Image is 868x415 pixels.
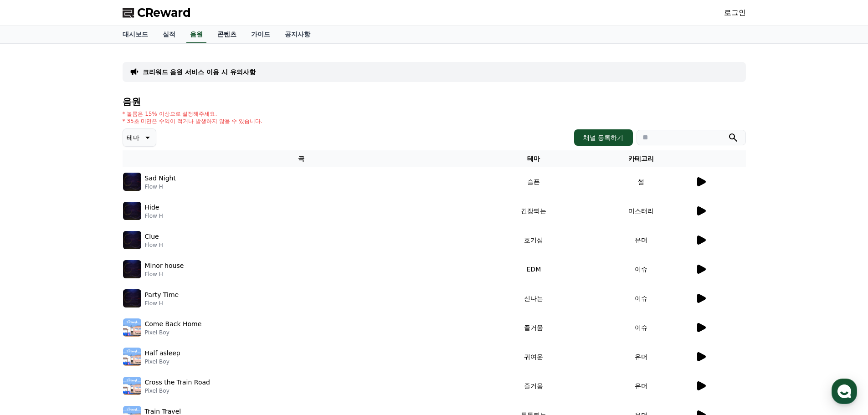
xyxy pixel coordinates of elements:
img: music [123,173,141,191]
span: 대화 [83,303,94,310]
span: 홈 [29,302,34,310]
td: EDM [480,255,587,284]
p: Flow H [145,241,163,249]
th: 카테고리 [587,150,694,167]
img: music [123,348,141,366]
a: 크리워드 음원 서비스 이용 시 유의사항 [143,67,256,77]
td: 슬픈 [480,167,587,196]
a: 음원 [186,26,206,43]
h4: 음원 [123,97,746,107]
img: music [123,202,141,220]
p: Pixel Boy [145,387,210,395]
a: CReward [123,5,191,20]
td: 즐거움 [480,371,587,400]
td: 유머 [587,371,694,400]
p: Flow H [145,300,179,307]
p: Cross the Train Road [145,378,210,387]
button: 테마 [123,128,156,147]
a: 대화 [60,289,118,312]
td: 귀여운 [480,342,587,371]
td: 이슈 [587,255,694,284]
p: Pixel Boy [145,329,202,336]
a: 대시보드 [115,26,155,43]
p: 테마 [127,131,139,144]
td: 이슈 [587,313,694,342]
th: 테마 [480,150,587,167]
td: 신나는 [480,284,587,313]
p: Clue [145,232,159,241]
img: music [123,231,141,249]
p: Party Time [145,290,179,300]
button: 채널 등록하기 [574,129,632,146]
p: * 35초 미만은 수익이 적거나 발생하지 않을 수 있습니다. [123,118,263,125]
img: music [123,289,141,307]
a: 콘텐츠 [210,26,244,43]
a: 로그인 [724,7,746,18]
img: music [123,377,141,395]
span: CReward [137,5,191,20]
td: 미스터리 [587,196,694,225]
p: Sad Night [145,174,176,183]
p: Flow H [145,271,184,278]
td: 호기심 [480,225,587,255]
td: 썰 [587,167,694,196]
p: Flow H [145,212,163,220]
a: 실적 [155,26,183,43]
p: Minor house [145,261,184,271]
span: 설정 [141,302,152,310]
p: * 볼륨은 15% 이상으로 설정해주세요. [123,110,263,118]
a: 설정 [118,289,175,312]
td: 이슈 [587,284,694,313]
img: music [123,318,141,337]
p: Come Back Home [145,319,202,329]
td: 즐거움 [480,313,587,342]
p: Hide [145,203,159,212]
a: 홈 [3,289,60,312]
p: Flow H [145,183,176,190]
a: 가이드 [244,26,277,43]
p: Half asleep [145,348,180,358]
p: Pixel Boy [145,358,180,365]
a: 공지사항 [277,26,318,43]
td: 유머 [587,342,694,371]
td: 긴장되는 [480,196,587,225]
th: 곡 [123,150,480,167]
img: music [123,260,141,278]
td: 유머 [587,225,694,255]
